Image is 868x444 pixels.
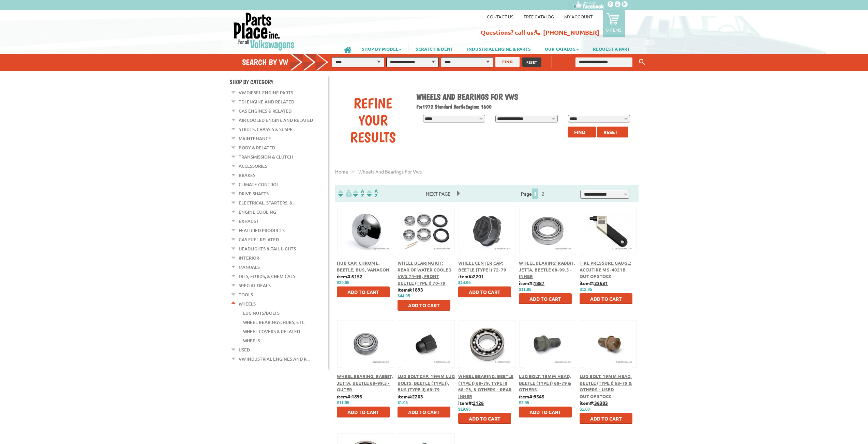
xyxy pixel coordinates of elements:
[398,260,452,286] a: Wheel Bearing Kit: Rear of Water Cooled VWs 74-99, Front Beetle (Type I) 70-79
[408,302,440,308] span: Add to Cart
[519,407,572,417] button: Add to Cart
[580,393,612,399] span: Out of stock
[239,235,279,244] a: Gas Fuel Related
[416,103,422,110] span: For
[534,393,544,399] u: 9545
[351,273,362,279] u: 5152
[419,191,457,197] a: Next Page
[594,280,608,286] u: 23531
[580,273,612,279] span: Out of stock
[580,260,631,273] a: Tire Pressure Gauge: Accutire MS-4021B
[458,373,513,399] span: Wheel Bearing: Beetle (Type I) 68-79, Type III 68-73, & Others - Rear Inner
[335,168,348,175] span: Home
[243,336,260,345] a: Wheels
[580,413,632,424] button: Add to Cart
[603,10,625,37] a: 0 items
[239,171,255,180] a: Brakes
[340,95,406,146] div: Refine Your Results
[337,393,362,399] b: item#:
[580,287,592,292] span: $12.95
[603,129,618,135] span: Reset
[243,318,305,327] a: Wheel Bearings, Hubs, Etc.
[519,280,544,286] b: item#:
[337,373,393,392] span: Wheel Bearing: Rabbit, Jetta, Beetle 68-99.5 - Outer
[337,286,390,297] button: Add to Cart
[239,299,256,308] a: Wheels
[458,407,471,412] span: $19.95
[574,129,585,135] span: Find
[239,253,259,262] a: Interior
[529,296,561,302] span: Add to Cart
[458,286,511,297] button: Add to Cart
[229,78,328,85] h4: Shop By Category
[239,162,267,170] a: Accessories
[409,43,460,54] a: SCRATCH & DENT
[460,43,538,54] a: INDUSTRIAL ENGINE & PARTS
[398,300,450,311] button: Add to Cart
[487,14,513,19] a: Contact us
[473,273,484,279] u: 2201
[398,373,455,392] a: Lug Bolt Cap: 19mm Lug Bolts, Beetle (Type I), Bus (Type II) 68-79
[493,188,574,199] div: Page
[529,409,561,415] span: Add to Cart
[495,57,520,67] button: FIND
[239,88,293,97] a: VW Diesel Engine Parts
[239,125,296,134] a: Struts, Chassis & Suspe...
[239,208,276,216] a: Engine Cooling
[347,409,379,415] span: Add to Cart
[337,280,349,285] span: $39.95
[242,57,335,67] h4: Search by VW
[239,281,271,290] a: Special Deals
[580,407,590,412] span: $1.00
[564,14,593,19] a: My Account
[580,373,632,392] a: Lug Bolt: 19mm Head, Beetle (Type I) 68-79 & Others - Used
[239,106,291,115] a: Gas Engines & Related
[532,188,538,199] span: 1
[338,190,352,197] img: filterpricelow.svg
[458,273,484,279] b: item#:
[540,191,546,197] a: 2
[347,289,379,295] span: Add to Cart
[412,393,423,399] u: 2203
[458,280,471,285] span: $14.95
[412,286,423,293] u: 1893
[239,152,293,161] a: Transmission & Clutch
[469,415,500,422] span: Add to Cart
[337,400,349,405] span: $11.95
[243,327,300,336] a: Wheel Covers & Related
[233,12,295,51] img: Parts Place Inc!
[519,373,571,392] a: Lug Bolt: 19mm Head, Beetle (Type I) 68-79 & Others
[398,393,423,399] b: item#:
[594,400,608,406] u: 36383
[416,103,634,110] h2: 1972 Standard Beetle
[337,260,389,273] a: Hub Cap: Chrome, Beetle, Bus, Vanagon
[580,280,608,286] b: item#:
[239,180,279,189] a: Climate Control
[534,280,544,286] u: 1887
[637,56,647,68] button: Keyword Search
[337,407,390,417] button: Add to Cart
[239,263,260,272] a: Manuals
[243,309,280,317] a: Lug Nuts/Bolts
[239,189,269,198] a: Drive Shafts
[351,393,362,399] u: 1895
[239,345,250,354] a: Used
[398,294,410,298] span: $44.95
[568,127,596,137] button: Find
[408,409,440,415] span: Add to Cart
[239,116,313,125] a: Air Cooled Engine and Related
[458,260,506,273] a: Wheel Center Cap: Beetle (Type I) 72-79
[239,226,285,235] a: Featured Products
[239,244,296,253] a: Headlights & Tail Lights
[239,143,275,152] a: Body & Related
[239,272,295,281] a: Oils, Fluids, & Chemicals
[519,260,575,279] span: Wheel Bearing: Rabbit, Jetta, Beetle 68-99.5 - Inner
[519,287,532,292] span: $11.95
[398,407,450,417] button: Add to Cart
[337,273,362,279] b: item#:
